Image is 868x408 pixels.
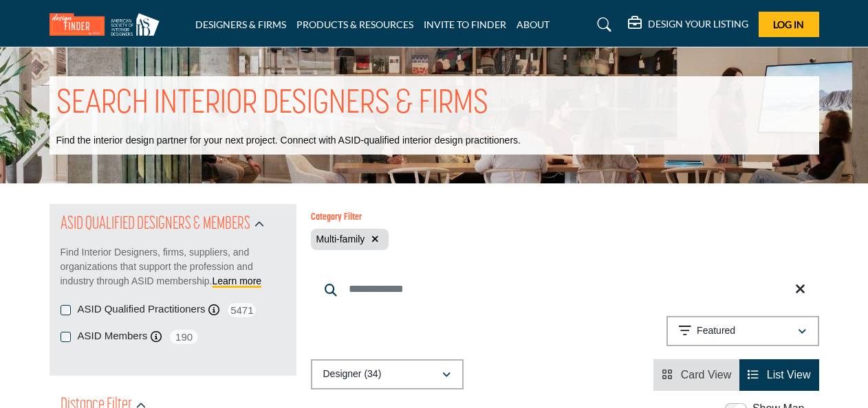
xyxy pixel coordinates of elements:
[697,324,735,338] p: Featured
[662,369,731,381] a: View Card
[739,359,818,391] li: List View
[78,328,148,344] label: ASID Members
[666,316,819,346] button: Featured
[195,19,286,30] a: DESIGNERS & FIRMS
[316,234,365,245] span: Multi-family
[213,275,262,286] a: Learn more
[517,19,550,30] a: ABOUT
[226,302,257,319] span: 5471
[323,367,382,381] p: Designer (34)
[311,212,389,224] h6: Category Filter
[61,212,250,237] h2: ASID QUALIFIED DESIGNERS & MEMBERS
[759,12,819,37] button: Log In
[50,13,166,36] img: Site Logo
[748,369,810,381] a: View List
[296,19,413,30] a: PRODUCTS & RESOURCES
[648,18,748,30] h5: DESIGN YOUR LISTING
[681,369,732,381] span: Card View
[773,19,804,30] span: Log In
[56,134,521,148] p: Find the interior design partner for your next project. Connect with ASID-qualified interior desi...
[169,328,199,345] span: 190
[61,305,71,315] input: ASID Qualified Practitioners checkbox
[424,19,506,30] a: INVITE TO FINDER
[61,332,71,342] input: ASID Members checkbox
[78,302,206,317] label: ASID Qualified Practitioners
[584,14,620,36] a: Search
[628,16,748,33] div: DESIGN YOUR LISTING
[61,245,285,288] p: Find Interior Designers, firms, suppliers, and organizations that support the profession and indu...
[767,369,811,381] span: List View
[311,273,819,306] input: Search Keyword
[311,359,464,389] button: Designer (34)
[653,359,739,391] li: Card View
[56,83,488,126] h1: SEARCH INTERIOR DESIGNERS & FIRMS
